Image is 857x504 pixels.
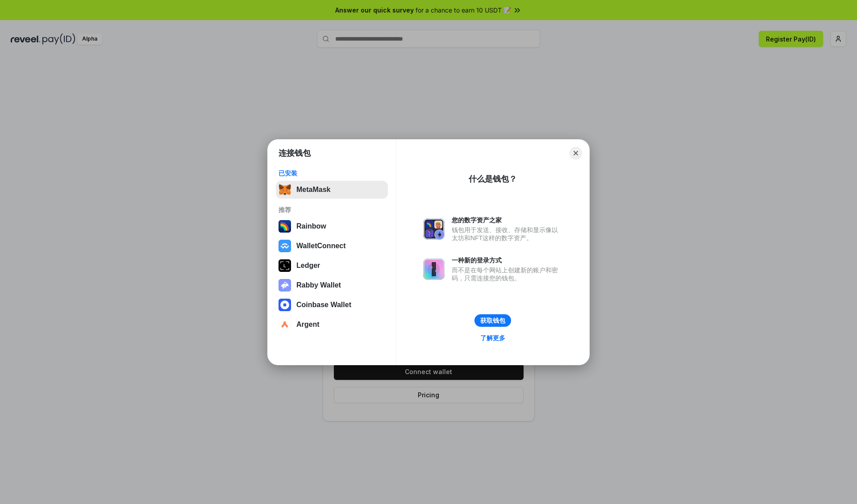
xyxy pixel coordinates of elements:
[279,318,291,331] img: svg+xml,%3Csvg%20width%3D%2228%22%20height%3D%2228%22%20viewBox%3D%220%200%2028%2028%22%20fill%3D...
[296,186,330,194] div: MetaMask
[296,281,341,289] div: Rabby Wallet
[423,218,445,240] img: svg+xml,%3Csvg%20xmlns%3D%22http%3A%2F%2Fwww.w3.org%2F2000%2Fsvg%22%20fill%3D%22none%22%20viewBox...
[474,314,511,327] button: 获取钱包
[279,240,291,252] img: svg+xml,%3Csvg%20width%3D%2228%22%20height%3D%2228%22%20viewBox%3D%220%200%2028%2028%22%20fill%3D...
[279,148,311,158] h1: 连接钱包
[480,334,505,342] div: 了解更多
[276,217,388,235] button: Rainbow
[276,181,388,199] button: MetaMask
[279,259,291,272] img: svg+xml,%3Csvg%20xmlns%3D%22http%3A%2F%2Fwww.w3.org%2F2000%2Fsvg%22%20width%3D%2228%22%20height%3...
[475,332,511,344] a: 了解更多
[480,317,505,325] div: 获取钱包
[276,296,388,314] button: Coinbase Wallet
[452,256,562,264] div: 一种新的登录方式
[279,220,291,233] img: svg+xml,%3Csvg%20width%3D%22120%22%20height%3D%22120%22%20viewBox%3D%220%200%20120%20120%22%20fil...
[276,257,388,275] button: Ledger
[276,237,388,255] button: WalletConnect
[296,301,351,309] div: Coinbase Wallet
[423,258,445,280] img: svg+xml,%3Csvg%20xmlns%3D%22http%3A%2F%2Fwww.w3.org%2F2000%2Fsvg%22%20fill%3D%22none%22%20viewBox...
[279,169,385,177] div: 已安装
[279,183,291,196] img: svg+xml,%3Csvg%20fill%3D%22none%22%20height%3D%2233%22%20viewBox%3D%220%200%2035%2033%22%20width%...
[296,242,346,250] div: WalletConnect
[469,174,517,184] div: 什么是钱包？
[279,299,291,311] img: svg+xml,%3Csvg%20width%3D%2228%22%20height%3D%2228%22%20viewBox%3D%220%200%2028%2028%22%20fill%3D...
[452,266,562,282] div: 而不是在每个网站上创建新的账户和密码，只需连接您的钱包。
[570,147,582,159] button: Close
[279,279,291,292] img: svg+xml,%3Csvg%20xmlns%3D%22http%3A%2F%2Fwww.w3.org%2F2000%2Fsvg%22%20fill%3D%22none%22%20viewBox...
[452,216,562,224] div: 您的数字资产之家
[296,222,326,230] div: Rainbow
[276,276,388,294] button: Rabby Wallet
[279,206,385,214] div: 推荐
[296,321,320,329] div: Argent
[276,316,388,333] button: Argent
[452,226,562,242] div: 钱包用于发送、接收、存储和显示像以太坊和NFT这样的数字资产。
[296,262,320,270] div: Ledger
